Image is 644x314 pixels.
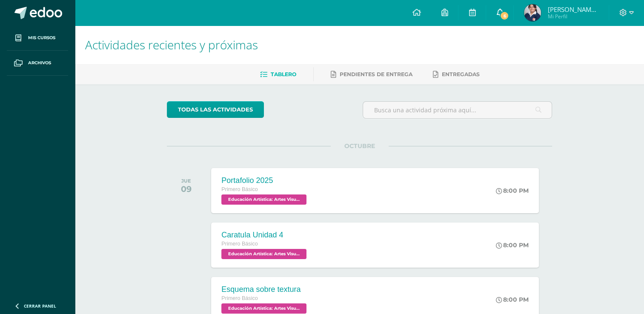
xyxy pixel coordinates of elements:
[496,241,529,249] div: 8:00 PM
[271,71,296,77] span: Tablero
[24,303,56,309] span: Cerrar panel
[28,34,55,41] span: Mis cursos
[547,5,598,14] span: [PERSON_NAME][DATE]
[221,186,258,192] span: Primero Básico
[442,71,480,77] span: Entregadas
[85,37,258,53] span: Actividades recientes y próximas
[363,102,552,118] input: Busca una actividad próxima aquí...
[496,187,529,194] div: 8:00 PM
[331,68,412,81] a: Pendientes de entrega
[181,178,192,184] div: JUE
[221,231,309,240] div: Caratula Unidad 4
[260,68,296,81] a: Tablero
[433,68,480,81] a: Entregadas
[340,71,412,77] span: Pendientes de entrega
[28,60,51,66] span: Archivos
[221,241,258,247] span: Primero Básico
[221,285,309,294] div: Esquema sobre textura
[500,11,509,20] span: 6
[547,13,598,20] span: Mi Perfil
[496,296,529,303] div: 8:00 PM
[221,194,306,205] span: Educación Artística: Artes Visuales 'B'
[221,295,258,301] span: Primero Básico
[7,51,68,76] a: Archivos
[167,101,264,118] a: todas las Actividades
[7,26,68,51] a: Mis cursos
[524,4,541,21] img: 3a8288d71975d5b7b4c6105e674398d8.png
[221,303,306,314] span: Educación Artística: Artes Visuales 'B'
[331,142,389,150] span: OCTUBRE
[221,249,306,259] span: Educación Artística: Artes Visuales 'B'
[181,184,192,194] div: 09
[221,176,309,185] div: Portafolio 2025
